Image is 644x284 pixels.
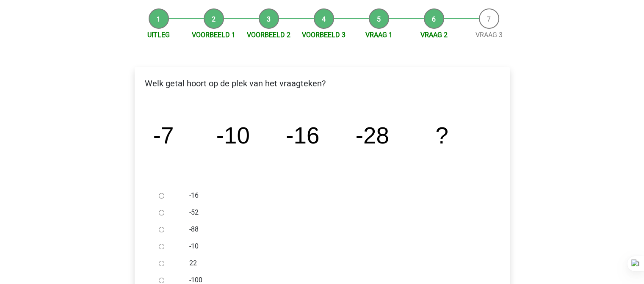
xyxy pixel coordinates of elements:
[153,122,174,149] tspan: -7
[247,31,290,39] a: Voorbeeld 2
[189,224,482,234] label: -88
[189,241,482,251] label: -10
[302,31,345,39] a: Voorbeeld 3
[189,258,482,268] label: 22
[435,122,448,149] tspan: ?
[286,122,319,149] tspan: -16
[192,31,235,39] a: Voorbeeld 1
[216,122,249,149] tspan: -10
[141,77,503,90] p: Welk getal hoort op de plek van het vraagteken?
[355,122,389,149] tspan: -28
[189,207,482,218] label: -52
[365,31,392,39] a: Vraag 1
[475,31,503,39] a: Vraag 3
[147,31,170,39] a: Uitleg
[189,190,482,201] label: -16
[420,31,448,39] a: Vraag 2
